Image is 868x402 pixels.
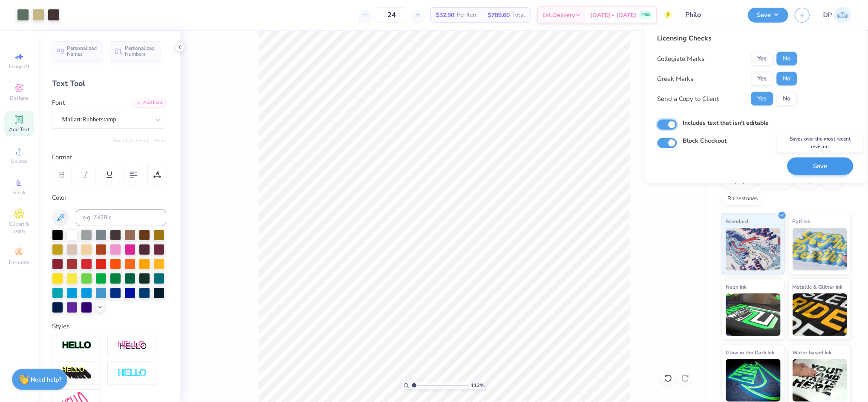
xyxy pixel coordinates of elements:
[76,209,166,226] input: e.g. 7428 c
[683,136,727,145] label: Block Checkout
[726,217,748,226] span: Standard
[9,259,29,266] span: Decorate
[641,12,650,18] span: FREE
[512,11,525,20] span: Total
[13,189,26,196] span: Greek
[793,359,848,402] img: Water based Ink
[834,7,851,23] img: Darlene Padilla
[777,52,797,66] button: No
[133,98,166,108] div: Add Font
[542,11,575,20] span: Est. Delivery
[117,340,147,351] img: Shadow
[67,45,97,57] span: Personalized Names
[657,74,694,83] div: Greek Marks
[726,282,747,291] span: Neon Ink
[31,376,62,384] strong: Need help?
[777,72,797,86] button: No
[52,98,65,108] label: Font
[375,7,408,23] input: – –
[777,92,797,106] button: No
[683,118,769,127] label: Includes text that isn't editable
[457,11,478,20] span: Per Item
[823,10,832,20] span: DP
[751,52,773,66] button: Yes
[657,94,719,103] div: Send a Copy to Client
[4,221,34,234] span: Clipart & logos
[823,7,851,23] a: DP
[9,63,29,70] span: Image AI
[726,228,781,270] img: Standard
[657,33,797,43] div: Licensing Checks
[9,126,29,133] span: Add Text
[657,54,705,63] div: Collegiate Marks
[793,348,832,357] span: Water based Ink
[778,133,863,152] div: Saves over the most recent revision
[787,158,854,175] button: Save
[748,8,788,23] button: Save
[722,192,763,205] div: Rhinestones
[793,217,810,226] span: Puff Ink
[488,11,510,20] span: $789.60
[793,228,848,270] img: Puff Ink
[793,282,843,291] span: Metallic & Glitter Ink
[679,6,741,23] input: Untitled Design
[11,158,28,164] span: Upload
[117,368,147,378] img: Negative Space
[62,367,92,380] img: 3d Illusion
[726,293,781,336] img: Neon Ink
[52,322,166,331] div: Styles
[125,45,155,57] span: Personalized Numbers
[726,348,774,357] span: Glow in the Dark Ink
[793,293,848,336] img: Metallic & Glitter Ink
[113,137,166,144] button: Switch to Greek Letters
[52,193,166,203] div: Color
[52,78,166,89] div: Text Tool
[590,11,636,20] span: [DATE] - [DATE]
[10,95,29,101] span: Designs
[436,11,454,20] span: $32.90
[751,72,773,86] button: Yes
[62,341,92,350] img: Stroke
[52,152,167,162] div: Format
[751,92,773,106] button: Yes
[726,359,781,402] img: Glow in the Dark Ink
[471,382,484,389] span: 112 %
